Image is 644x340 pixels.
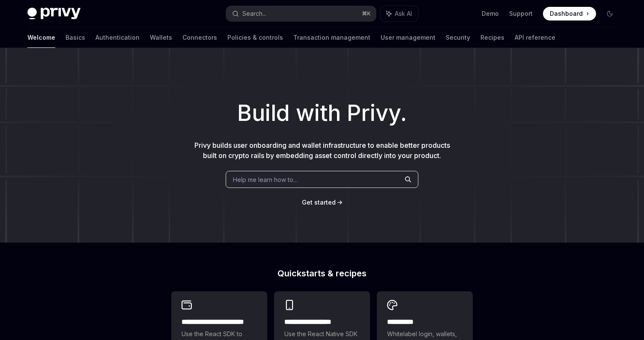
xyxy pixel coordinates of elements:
a: Connectors [182,27,217,48]
span: ⌘ K [362,10,371,17]
span: Ask AI [395,9,412,18]
a: Policies & controls [227,27,283,48]
img: dark logo [27,8,80,20]
span: Dashboard [550,9,583,18]
a: Welcome [27,27,55,48]
a: API reference [515,27,555,48]
a: Get started [302,198,336,207]
a: Basics [66,27,85,48]
a: Recipes [480,27,504,48]
h2: Quickstarts & recipes [171,269,473,278]
button: Toggle dark mode [603,7,617,21]
a: Security [446,27,470,48]
span: Get started [302,199,336,206]
h1: Build with Privy. [14,97,630,130]
a: Transaction management [293,27,370,48]
button: Ask AI [380,6,418,21]
a: Support [509,9,533,18]
a: Authentication [95,27,140,48]
div: Search... [242,9,266,19]
a: Dashboard [543,7,596,21]
span: Help me learn how to… [233,175,298,184]
a: Demo [482,9,499,18]
a: User management [381,27,435,48]
a: Wallets [150,27,172,48]
span: Privy builds user onboarding and wallet infrastructure to enable better products built on crypto ... [194,141,450,160]
button: Search...⌘K [226,6,376,21]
